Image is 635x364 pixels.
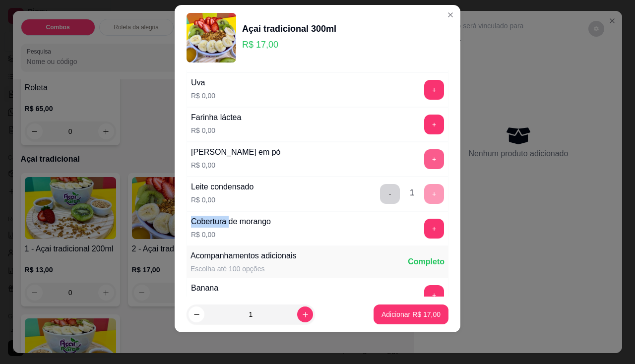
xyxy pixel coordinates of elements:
[191,146,281,158] div: [PERSON_NAME] em pó
[381,309,441,319] p: Adicionar R$ 17,00
[424,115,444,134] button: add
[242,22,336,36] div: Açai tradicional 300ml
[191,296,218,306] p: R$ 1,00
[191,125,241,135] p: R$ 0,00
[191,77,215,89] div: Uva
[424,80,444,100] button: add
[424,219,444,239] button: add
[242,38,336,52] p: R$ 17,00
[189,306,204,322] button: decrease-product-quantity
[191,195,254,205] p: R$ 0,00
[424,149,444,169] button: add
[424,285,444,305] button: add
[190,264,296,274] div: Escolha até 100 opções
[410,187,414,199] div: 1
[191,216,271,228] div: Cobertura de morango
[297,306,313,322] button: increase-product-quantity
[191,230,271,240] p: R$ 0,00
[380,184,400,204] button: delete
[191,91,215,101] p: R$ 0,00
[191,160,281,170] p: R$ 0,00
[191,112,241,123] div: Farinha láctea
[190,250,296,262] div: Acompanhamentos adicionais
[408,256,444,268] div: Completo
[187,13,236,62] img: product-image
[374,304,448,324] button: Adicionar R$ 17,00
[191,282,218,294] div: Banana
[191,181,254,193] div: Leite condensado
[443,7,458,23] button: Close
